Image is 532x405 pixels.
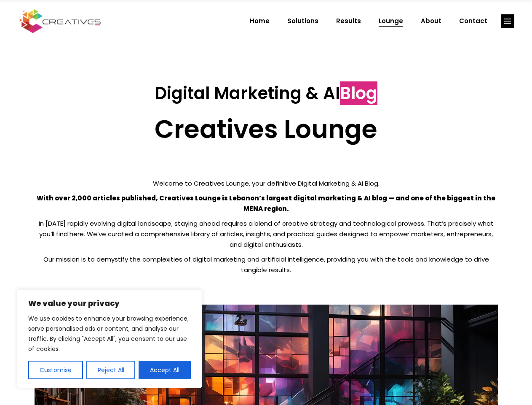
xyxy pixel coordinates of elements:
[35,83,498,103] h3: Digital Marketing & AI
[35,114,498,144] h2: Creatives Lounge
[501,14,514,28] a: link
[241,10,278,32] a: Home
[450,10,496,32] a: Contact
[327,10,370,32] a: Results
[28,298,191,308] p: We value your privacy
[86,361,136,379] button: Reject All
[139,361,191,379] button: Accept All
[379,10,403,32] span: Lounge
[287,10,318,32] span: Solutions
[28,361,83,379] button: Customise
[370,10,412,32] a: Lounge
[421,10,441,32] span: About
[336,10,361,32] span: Results
[250,10,270,32] span: Home
[35,254,498,275] p: Our mission is to demystify the complexities of digital marketing and artificial intelligence, pr...
[35,178,498,189] p: Welcome to Creatives Lounge, your definitive Digital Marketing & AI Blog.
[28,313,191,354] p: We use cookies to enhance your browsing experience, serve personalised ads or content, and analys...
[459,10,487,32] span: Contact
[17,289,202,388] div: We value your privacy
[412,10,450,32] a: About
[18,8,103,34] img: Creatives
[278,10,327,32] a: Solutions
[35,218,498,250] p: In [DATE] rapidly evolving digital landscape, staying ahead requires a blend of creative strategy...
[340,81,377,105] span: Blog
[37,194,495,213] strong: With over 2,000 articles published, Creatives Lounge is Lebanon’s largest digital marketing & AI ...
